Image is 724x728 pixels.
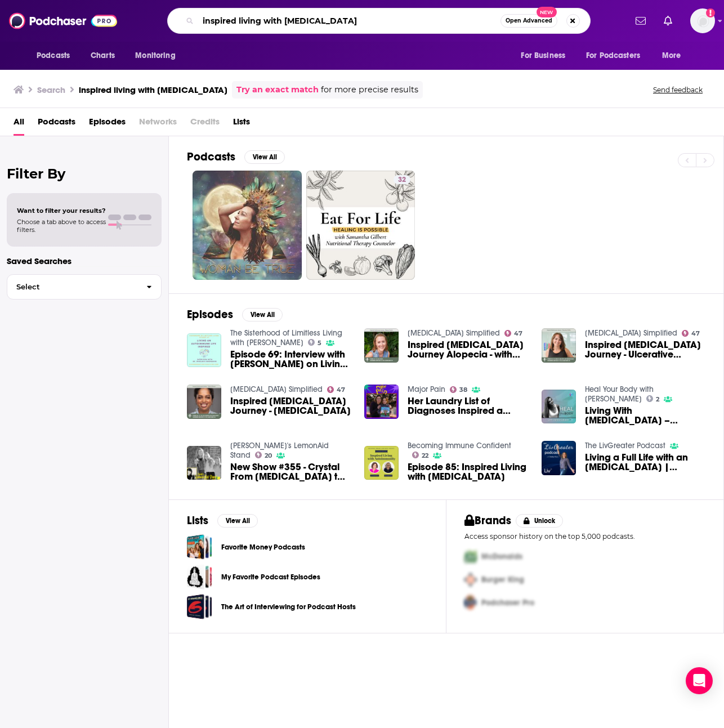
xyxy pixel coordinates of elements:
[187,307,233,321] h2: Episodes
[230,396,351,416] a: Inspired Autoimmune Journey - Crohn's Disease
[585,453,705,472] a: Living a Full Life with an Autoimmune Disease | Taylor Ann Macey
[321,83,418,96] span: for more precise results
[394,175,410,184] a: 32
[686,667,713,694] div: Open Intercom Messenger
[187,333,221,368] img: Episode 69: Interview with Dr. Omolara Uwemedimo on Living an Autoimmune Life Inspired
[37,84,65,95] h3: Search
[516,514,564,528] button: Unlock
[38,113,75,136] a: Podcasts
[221,571,320,583] a: My Favorite Podcast Episodes
[187,534,212,560] span: Favorite Money Podcasts
[579,45,656,66] button: open menu
[682,330,700,337] a: 47
[187,513,258,528] a: ListsView All
[408,441,511,450] a: Becoming Immune Confident
[408,462,528,481] a: Episode 85: Inspired Living with Autoimmunity
[585,340,705,359] a: Inspired Autoimmune Journey - Ulcerative Colitis
[514,331,522,336] span: 47
[230,396,351,416] span: Inspired [MEDICAL_DATA] Journey - [MEDICAL_DATA]
[585,453,705,472] span: Living a Full Life with an [MEDICAL_DATA] | [PERSON_NAME] [PERSON_NAME]
[230,350,351,369] a: Episode 69: Interview with Dr. Omolara Uwemedimo on Living an Autoimmune Life Inspired
[91,48,115,64] span: Charts
[513,45,579,66] button: open menu
[37,48,70,64] span: Podcasts
[481,598,534,608] span: Podchaser Pro
[230,462,351,481] a: New Show #355 - Crystal From Autoimmune to Living A Dream
[460,545,481,568] img: First Pro Logo
[14,113,24,136] a: All
[233,113,250,136] a: Lists
[662,48,681,64] span: More
[706,8,715,17] svg: Add a profile image
[422,453,428,458] span: 22
[187,446,221,480] img: New Show #355 - Crystal From Autoimmune to Living A Dream
[504,330,523,337] a: 47
[542,390,576,424] img: Living With Autoimmune Disease – Dr. Jamie Gilliam
[306,171,415,280] a: 32
[690,8,715,33] span: Logged in as mtraynor
[29,45,84,66] button: open menu
[364,328,399,363] img: Inspired Autoimmune Journey Alopecia - with Lisa Taylor
[542,328,576,363] img: Inspired Autoimmune Journey - Ulcerative Colitis
[187,150,285,164] a: PodcastsView All
[187,385,221,419] img: Inspired Autoimmune Journey - Crohn's Disease
[17,207,106,215] span: Want to filter your results?
[690,8,715,33] button: Show profile menu
[460,591,481,614] img: Third Pro Logo
[585,406,705,425] a: Living With Autoimmune Disease – Dr. Jamie Gilliam
[646,395,660,402] a: 2
[230,385,323,394] a: Autoimmune Simplified
[542,441,576,475] img: Living a Full Life with an Autoimmune Disease | Taylor Ann Macey
[318,341,321,346] span: 5
[89,113,126,136] a: Episodes
[659,11,677,30] a: Show notifications dropdown
[500,14,557,28] button: Open AdvancedNew
[337,387,345,392] span: 47
[398,175,406,186] span: 32
[408,328,500,338] a: Autoimmune Simplified
[244,150,285,164] button: View All
[230,462,351,481] span: New Show #355 - Crystal From [MEDICAL_DATA] to Living A Dream
[187,513,208,528] h2: Lists
[460,568,481,591] img: Second Pro Logo
[408,396,528,416] a: Her Laundry List of Diagnoses Inspired a Children’s Book About Autoimmune Disease
[408,340,528,359] a: Inspired Autoimmune Journey Alopecia - with Lisa Taylor
[364,385,399,419] img: Her Laundry List of Diagnoses Inspired a Children’s Book About Autoimmune Disease
[79,84,227,95] h3: inspired living with [MEDICAL_DATA]
[308,339,322,346] a: 5
[459,387,467,392] span: 38
[135,48,175,64] span: Monitoring
[585,328,677,338] a: Autoimmune Simplified
[198,12,500,30] input: Search podcasts, credits, & more...
[127,45,190,66] button: open menu
[9,10,117,32] a: Podchaser - Follow, Share and Rate Podcasts
[650,85,706,95] button: Send feedback
[7,256,162,266] p: Saved Searches
[187,594,212,619] a: The Art of Interviewing for Podcast Hosts
[691,331,700,336] span: 47
[17,218,106,234] span: Choose a tab above to access filters.
[408,462,528,481] span: Episode 85: Inspired Living with [MEDICAL_DATA]
[7,166,162,182] h2: Filter By
[408,340,528,359] span: Inspired [MEDICAL_DATA] Journey Alopecia - with [PERSON_NAME]
[537,7,557,17] span: New
[187,307,283,321] a: EpisodesView All
[408,396,528,416] span: Her Laundry List of Diagnoses Inspired a Children’s Book About [MEDICAL_DATA]
[187,564,212,589] a: My Favorite Podcast Episodes
[450,386,468,393] a: 38
[230,350,351,369] span: Episode 69: Interview with [PERSON_NAME] on Living an [MEDICAL_DATA] Life Inspired
[236,83,319,96] a: Try an exact match
[230,441,329,460] a: Heidi's LemonAid Stand
[631,11,650,30] a: Show notifications dropdown
[83,45,122,66] a: Charts
[585,441,665,450] a: The LivGreater Podcast
[481,575,524,584] span: Burger King
[242,308,283,321] button: View All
